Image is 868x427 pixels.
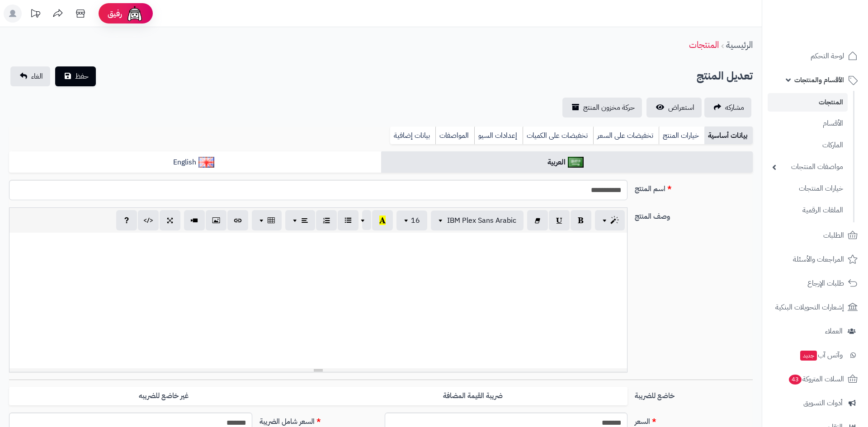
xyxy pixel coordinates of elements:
[396,211,427,230] button: 16
[768,45,863,67] a: لوحة التحكم
[562,98,642,117] a: حركة مخزون المنتج
[9,387,318,405] label: غير خاضع للضريبه
[768,157,848,177] a: مواصفات المنتجات
[768,368,863,390] a: السلات المتروكة43
[108,8,122,19] span: رفيق
[318,387,627,405] label: ضريبة القيمة المضافة
[768,225,863,246] a: الطلبات
[126,5,144,23] img: ai-face.png
[768,249,863,270] a: المراجعات والأسئلة
[55,66,96,86] button: حفظ
[775,301,844,314] span: إشعارات التحويلات البنكية
[704,127,753,145] a: بيانات أساسية
[800,351,817,361] span: جديد
[788,373,844,385] span: السلات المتروكة
[390,127,435,145] a: بيانات إضافية
[726,38,753,52] a: الرئيسية
[523,127,593,145] a: تخفيضات على الكميات
[725,102,744,113] span: مشاركه
[823,229,844,242] span: الطلبات
[768,320,863,342] a: العملاء
[631,413,756,427] label: السعر
[794,74,844,86] span: الأقسام والمنتجات
[631,207,756,222] label: وصف المنتج
[807,277,844,290] span: طلبات الإرجاع
[447,215,516,226] span: IBM Plex Sans Arabic
[659,127,704,145] a: خيارات المنتج
[31,71,43,82] span: الغاء
[689,38,719,52] a: المنتجات
[768,296,863,318] a: إشعارات التحويلات البنكية
[631,387,756,401] label: خاضع للضريبة
[431,211,524,230] button: IBM Plex Sans Arabic
[768,272,863,294] a: طلبات الإرجاع
[24,5,47,25] a: تحديثات المنصة
[789,375,802,385] span: 43
[198,157,214,168] img: English
[811,50,844,62] span: لوحة التحكم
[825,325,843,338] span: العملاء
[583,102,635,113] span: حركة مخزون المنتج
[568,157,584,168] img: العربية
[793,253,844,266] span: المراجعات والأسئلة
[807,25,859,44] img: logo-2.png
[435,127,474,145] a: المواصفات
[768,201,848,220] a: الملفات الرقمية
[593,127,659,145] a: تخفيضات على السعر
[668,102,694,113] span: استعراض
[768,114,848,133] a: الأقسام
[381,151,753,174] a: العربية
[256,413,381,427] label: السعر شامل الضريبة
[9,151,381,174] a: English
[75,71,89,82] span: حفظ
[10,66,50,86] a: الغاء
[474,127,523,145] a: إعدادات السيو
[768,136,848,155] a: الماركات
[704,98,751,117] a: مشاركه
[631,180,756,194] label: اسم المنتج
[768,392,863,414] a: أدوات التسويق
[768,344,863,366] a: وآتس آبجديد
[803,397,843,409] span: أدوات التسويق
[411,215,420,226] span: 16
[799,349,843,361] span: وآتس آب
[768,93,848,112] a: المنتجات
[697,67,753,85] h2: تعديل المنتج
[768,179,848,198] a: خيارات المنتجات
[646,98,702,117] a: استعراض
